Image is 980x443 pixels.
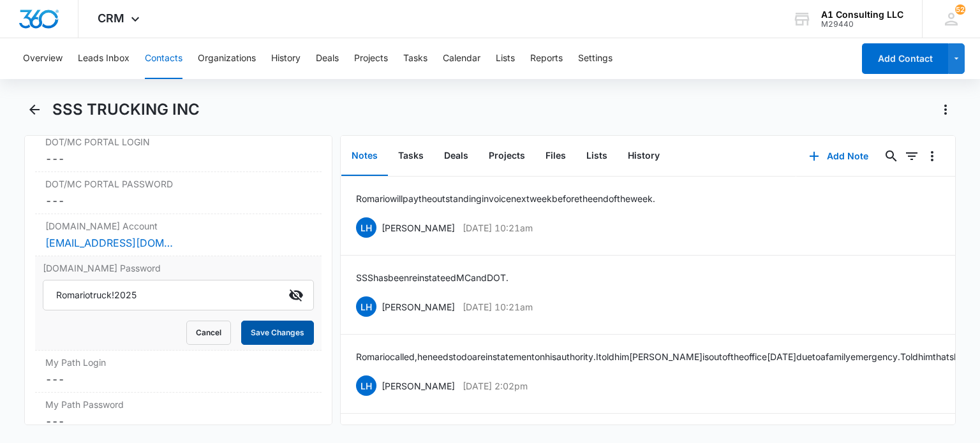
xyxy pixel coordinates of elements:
[198,38,256,79] button: Organizations
[24,99,44,120] button: Back
[496,38,515,79] button: Lists
[821,20,903,29] div: account id
[45,219,311,233] label: [DOMAIN_NAME] Account
[618,136,670,176] button: History
[45,372,311,387] dd: ---
[78,38,130,79] button: Leads Inbox
[821,10,903,20] div: account name
[43,261,313,275] label: [DOMAIN_NAME] Password
[356,271,509,284] p: SSS has been reinstateed MC and DOT.
[862,43,948,74] button: Add Contact
[45,151,311,166] dd: ---
[35,130,321,172] div: DOT/MC PORTAL LOGIN---
[286,285,306,305] button: Hide
[23,38,63,79] button: Overview
[796,141,881,171] button: Add Note
[463,379,528,393] p: [DATE] 2:02pm
[316,38,339,79] button: Deals
[45,356,311,369] label: My Path Login
[463,300,533,314] p: [DATE] 10:21am
[388,136,434,176] button: Tasks
[382,221,455,235] p: [PERSON_NAME]
[463,221,533,235] p: [DATE] 10:21am
[356,192,655,205] p: Romario will pay the outstanding invoice next week before the end of the week.
[45,398,311,411] label: My Path Password
[902,146,922,166] button: Filters
[530,38,563,79] button: Reports
[535,136,576,176] button: Files
[45,414,311,429] dd: ---
[45,193,311,208] dd: ---
[241,321,314,345] button: Save Changes
[356,217,376,238] span: LH
[45,177,311,191] label: DOT/MC PORTAL PASSWORD
[35,393,321,435] div: My Path Password---
[98,11,124,25] span: CRM
[35,214,321,256] div: [DOMAIN_NAME] Account[EMAIL_ADDRESS][DOMAIN_NAME]
[35,172,321,214] div: DOT/MC PORTAL PASSWORD---
[43,280,313,310] input: Login.gov Password
[45,135,311,149] label: DOT/MC PORTAL LOGIN
[341,136,388,176] button: Notes
[434,136,479,176] button: Deals
[403,38,427,79] button: Tasks
[52,100,200,119] h1: SSS TRUCKING INC
[382,300,455,314] p: [PERSON_NAME]
[45,235,173,251] a: [EMAIL_ADDRESS][DOMAIN_NAME]
[955,4,965,15] span: 52
[922,146,942,166] button: Overflow Menu
[145,38,182,79] button: Contacts
[578,38,612,79] button: Settings
[443,38,480,79] button: Calendar
[35,351,321,393] div: My Path Login---
[881,146,902,166] button: Search...
[479,136,535,176] button: Projects
[382,379,455,393] p: [PERSON_NAME]
[354,38,388,79] button: Projects
[186,321,231,345] button: Cancel
[935,99,956,120] button: Actions
[356,375,376,396] span: LH
[576,136,618,176] button: Lists
[356,296,376,317] span: LH
[271,38,301,79] button: History
[955,4,965,15] div: notifications count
